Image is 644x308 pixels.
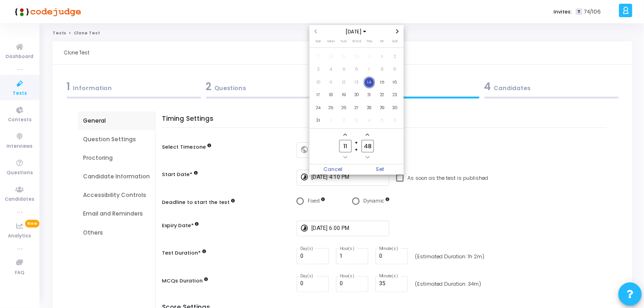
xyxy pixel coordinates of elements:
[376,89,388,101] span: 22
[388,63,401,76] td: August 9, 2025
[363,89,376,102] td: August 21, 2025
[389,77,401,88] span: 16
[350,76,363,89] td: August 13, 2025
[338,51,350,63] span: 29
[376,89,389,102] td: August 22, 2025
[389,89,401,101] span: 23
[388,101,401,114] td: August 30, 2025
[325,64,337,75] span: 4
[366,39,372,44] span: Thu
[337,38,350,47] th: Tuesday
[325,50,338,63] td: July 28, 2025
[364,64,375,75] span: 7
[376,38,389,47] th: Friday
[325,38,338,47] th: Monday
[313,115,324,126] span: 31
[325,89,337,101] span: 18
[338,102,350,114] span: 26
[351,102,362,114] span: 27
[325,114,338,127] td: September 1, 2025
[389,115,401,126] span: 6
[313,64,324,75] span: 3
[376,101,389,114] td: August 29, 2025
[388,89,401,102] td: August 23, 2025
[325,101,338,114] td: August 25, 2025
[388,76,401,89] td: August 16, 2025
[351,51,362,63] span: 30
[312,114,325,127] td: August 31, 2025
[351,89,362,101] span: 20
[341,131,349,139] button: Add a hour
[364,89,375,101] span: 21
[351,77,362,88] span: 13
[376,115,388,126] span: 5
[313,102,324,114] span: 24
[337,89,350,102] td: August 19, 2025
[313,77,324,88] span: 10
[316,39,321,44] span: Sun
[337,101,350,114] td: August 26, 2025
[376,114,389,127] td: September 5, 2025
[325,102,337,114] span: 25
[325,51,337,63] span: 28
[364,77,375,88] span: 14
[312,63,325,76] td: August 3, 2025
[337,76,350,89] td: August 12, 2025
[312,38,325,47] th: Sunday
[356,164,404,175] button: Set
[309,164,357,175] button: Cancel
[376,102,388,114] span: 29
[340,39,347,44] span: Tue
[343,28,370,36] span: [DATE]
[350,89,363,102] td: August 20, 2025
[363,101,376,114] td: August 28, 2025
[392,39,398,44] span: Sat
[389,51,401,63] span: 2
[376,76,389,89] td: August 15, 2025
[350,114,363,127] td: September 3, 2025
[363,50,376,63] td: July 31, 2025
[328,39,335,44] span: Mon
[338,115,350,126] span: 2
[312,76,325,89] td: August 10, 2025
[389,102,401,114] span: 30
[313,51,324,63] span: 27
[363,76,376,89] td: August 14, 2025
[313,89,324,101] span: 17
[312,101,325,114] td: August 24, 2025
[376,63,389,76] td: August 8, 2025
[341,153,349,161] button: Minus a hour
[337,63,350,76] td: August 5, 2025
[325,77,337,88] span: 11
[363,38,376,47] th: Thursday
[363,114,376,127] td: September 4, 2025
[352,39,361,44] span: Wed
[325,115,337,126] span: 1
[363,63,376,76] td: August 7, 2025
[389,64,401,75] span: 9
[393,27,401,35] button: Next month
[364,115,375,126] span: 4
[364,131,372,139] button: Add a minute
[364,102,375,114] span: 28
[337,114,350,127] td: September 2, 2025
[376,50,389,63] td: August 1, 2025
[350,50,363,63] td: July 30, 2025
[325,76,338,89] td: August 11, 2025
[351,115,362,126] span: 3
[337,50,350,63] td: July 29, 2025
[350,63,363,76] td: August 6, 2025
[350,101,363,114] td: August 27, 2025
[364,51,375,63] span: 31
[376,64,388,75] span: 8
[338,64,350,75] span: 5
[325,89,338,102] td: August 18, 2025
[388,114,401,127] td: September 6, 2025
[380,39,383,44] span: Fri
[376,77,388,88] span: 15
[350,38,363,47] th: Wednesday
[343,28,370,36] button: Choose month and year
[325,63,338,76] td: August 4, 2025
